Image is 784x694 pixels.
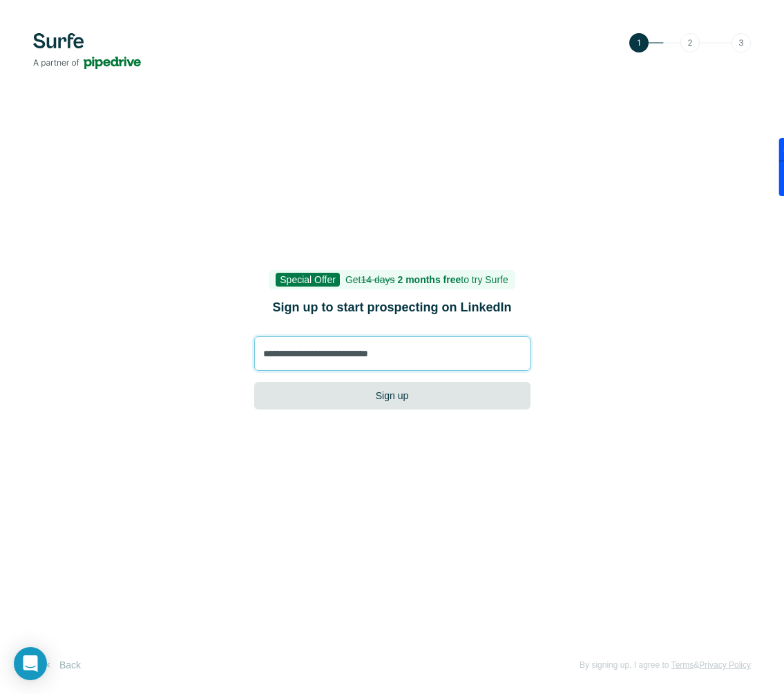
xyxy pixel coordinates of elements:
s: 14 days [361,274,395,285]
div: Open Intercom Messenger [14,647,47,680]
a: Privacy Policy [699,660,751,670]
span: Special Offer [276,273,340,287]
a: Terms [671,660,694,670]
span: & [694,660,699,670]
b: 2 months free [397,274,461,285]
img: Surfe's logo [33,33,141,69]
button: Back [33,653,90,677]
img: Step 1 [629,33,751,52]
span: By signing up, I agree to [580,660,669,670]
span: Get to try Surfe [345,274,508,285]
button: Sign up [254,382,530,409]
h1: Sign up to start prospecting on LinkedIn [254,298,530,317]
